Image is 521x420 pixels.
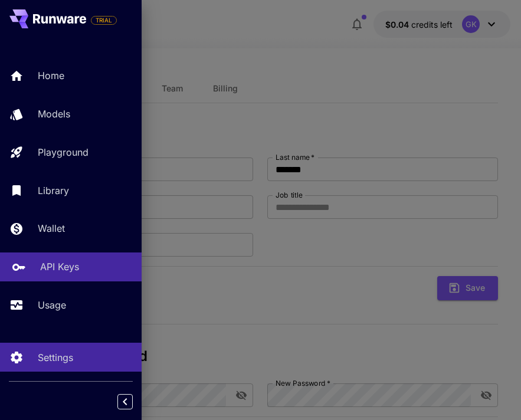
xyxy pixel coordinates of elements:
span: Add your payment card to enable full platform functionality. [91,13,117,27]
p: Playground [38,145,89,159]
p: API Keys [40,260,79,274]
span: TRIAL [91,16,116,25]
p: Home [38,68,64,83]
button: Collapse sidebar [117,394,133,409]
p: Usage [38,298,66,312]
p: Wallet [38,221,65,235]
p: Settings [38,350,73,365]
p: Models [38,107,70,121]
p: Library [38,183,69,198]
div: Collapse sidebar [126,391,142,412]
